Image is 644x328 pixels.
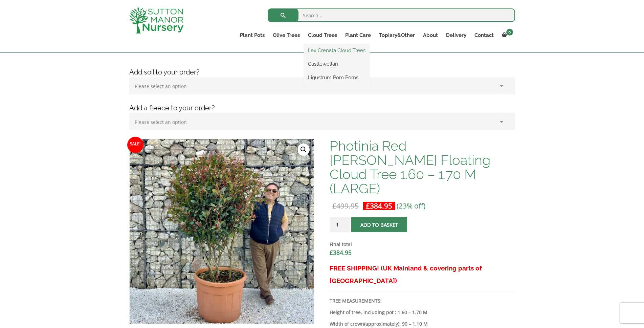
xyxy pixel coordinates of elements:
[269,30,304,40] a: Olive Trees
[375,30,419,40] a: Topiary&Other
[304,30,341,40] a: Cloud Trees
[351,217,407,232] button: Add to basket
[332,201,359,211] bdi: 499.95
[341,30,375,40] a: Plant Care
[330,321,428,327] strong: Width of crown : 90 – 1.10 M
[304,59,370,69] a: Castlewellan
[124,67,520,78] h4: Add soil to your order?
[129,7,183,34] img: logo
[304,45,370,56] a: Ilex Crenata Cloud Trees
[364,321,399,327] b: (approximately)
[124,103,520,113] h4: Add a fleece to your order?
[419,30,442,40] a: About
[366,201,392,211] bdi: 384.95
[330,139,515,196] h1: Photinia Red [PERSON_NAME] Floating Cloud Tree 1.60 – 1.70 M (LARGE)
[330,248,333,257] span: £
[366,201,370,211] span: £
[236,30,269,40] a: Plant Pots
[330,240,515,248] dt: Final total
[127,137,143,153] span: Sale!
[330,309,427,315] b: Height of tree, including pot : 1.60 – 1.70 M
[268,8,515,22] input: Search...
[498,30,515,40] a: 0
[397,201,425,211] span: (23% off)
[470,30,498,40] a: Contact
[297,144,310,156] a: View full-screen image gallery
[332,201,336,211] span: £
[506,29,513,36] span: 0
[304,72,370,83] a: Ligustrum Pom Poms
[330,262,515,287] h3: FREE SHIPPING! (UK Mainland & covering parts of [GEOGRAPHIC_DATA])
[330,248,352,257] bdi: 384.95
[330,217,350,232] input: Product quantity
[330,298,382,304] strong: TREE MEASUREMENTS:
[442,30,470,40] a: Delivery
